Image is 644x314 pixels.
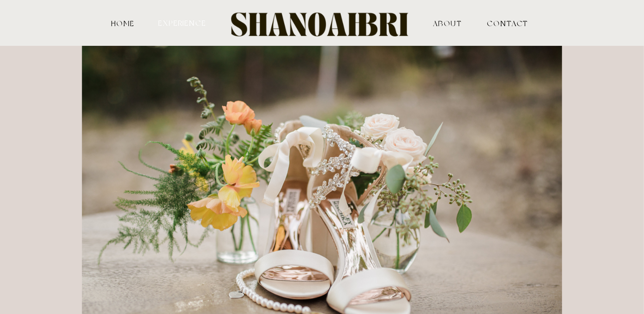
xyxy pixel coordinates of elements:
a: experience [157,19,207,27]
a: HOME [110,19,136,27]
a: contact [487,19,515,27]
a: ABOUT [408,19,487,27]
